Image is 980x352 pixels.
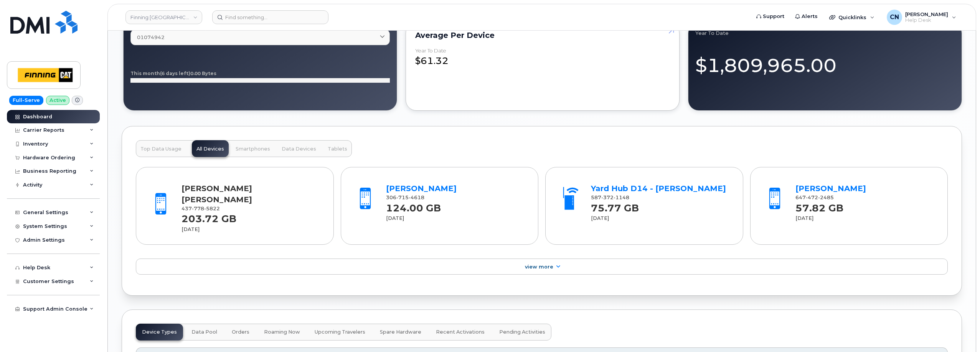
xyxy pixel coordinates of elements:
[591,215,729,222] div: [DATE]
[409,195,424,200] span: 4618
[415,48,670,68] div: $61.32
[806,195,818,200] span: 472
[795,184,866,193] a: [PERSON_NAME]
[386,184,457,193] a: [PERSON_NAME]
[315,329,365,335] span: Upcoming Travelers
[192,206,204,211] span: 778
[525,264,553,270] span: View More
[790,9,823,24] a: Alerts
[190,70,216,76] tspan: 0.00 Bytes
[763,13,784,20] span: Support
[323,140,352,157] button: Tablets
[136,140,186,157] button: Top Data Usage
[386,195,424,200] span: 306
[818,195,834,200] span: 2485
[591,198,639,214] strong: 75.77 GB
[328,146,347,152] span: Tablets
[212,10,328,24] input: Find something...
[824,10,880,25] div: Quicklinks
[140,146,181,152] span: Top Data Usage
[614,195,629,200] span: 1148
[695,46,955,79] div: $1,809,965.00
[181,226,320,233] div: [DATE]
[130,70,160,76] tspan: This month
[277,140,321,157] button: Data Devices
[232,329,249,335] span: Orders
[282,146,316,152] span: Data Devices
[181,184,252,204] a: [PERSON_NAME] [PERSON_NAME]
[125,10,202,24] a: Finning Canada
[231,140,275,157] button: Smartphones
[191,329,217,335] span: Data Pool
[695,30,955,36] div: Year to Date
[436,329,485,335] span: Recent Activations
[751,9,790,24] a: Support
[130,29,390,45] a: 01074942
[905,17,948,23] span: Help Desk
[795,198,843,214] strong: 57.82 GB
[795,215,934,222] div: [DATE]
[795,195,834,200] span: 647
[136,259,948,275] a: View More
[236,146,270,152] span: Smartphones
[881,10,962,25] div: Connor Nguyen
[386,198,441,214] strong: 124.00 GB
[591,184,726,193] a: Yard Hub D14 - [PERSON_NAME]
[499,329,545,335] span: Pending Activities
[415,48,446,54] div: Year to Date
[137,34,165,41] span: 01074942
[181,206,220,211] span: 437
[601,195,614,200] span: 372
[380,329,421,335] span: Spare Hardware
[802,13,818,20] span: Alerts
[386,215,525,222] div: [DATE]
[415,32,670,38] div: Average per Device
[181,209,236,224] strong: 203.72 GB
[591,195,629,200] span: 587
[160,70,190,76] tspan: (6 days left)
[396,195,409,200] span: 715
[264,329,300,335] span: Roaming Now
[890,13,899,22] span: CN
[204,206,220,211] span: 5822
[838,14,866,20] span: Quicklinks
[905,11,948,17] span: [PERSON_NAME]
